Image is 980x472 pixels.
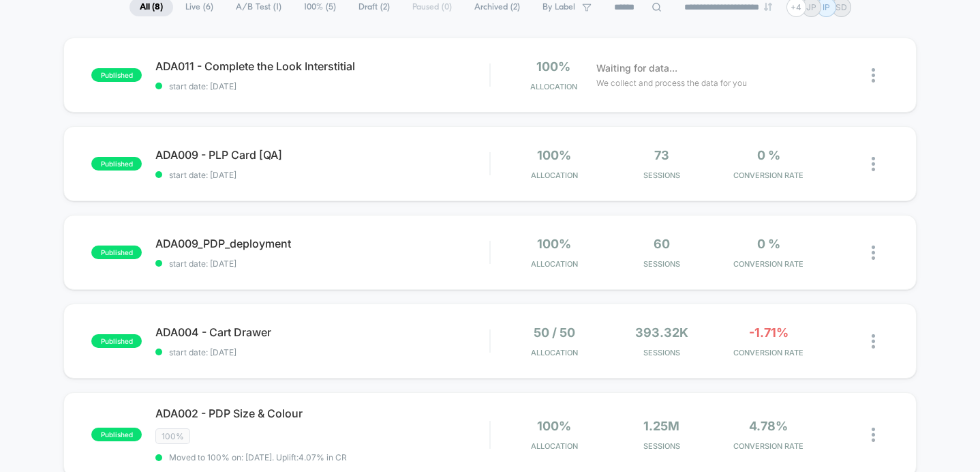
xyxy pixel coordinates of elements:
p: SD [836,2,847,12]
span: published [91,68,142,82]
p: IP [823,2,830,12]
span: CONVERSION RATE [718,171,818,180]
span: published [91,334,142,348]
span: ADA011 - Complete the Look Interstitial [155,59,489,73]
p: JP [806,2,816,12]
img: close [872,428,875,442]
span: Waiting for data... [596,61,677,76]
span: -1.71% [749,325,788,340]
span: published [91,428,142,441]
span: Moved to 100% on: [DATE] . Uplift: 4.07% in CR [169,452,347,462]
span: Allocation [531,171,578,180]
span: CONVERSION RATE [718,259,818,269]
span: ADA002 - PDP Size & Colour [155,407,489,420]
span: 50 / 50 [534,325,575,340]
span: ADA004 - Cart Drawer [155,325,489,339]
span: Allocation [531,348,578,357]
span: Allocation [531,259,578,269]
img: close [872,157,875,171]
span: Sessions [611,441,711,451]
span: CONVERSION RATE [718,441,818,451]
span: ADA009_PDP_deployment [155,237,489,250]
span: 100% [155,428,190,444]
img: close [872,246,875,260]
span: We collect and process the data for you [596,76,747,89]
span: Sessions [611,171,711,180]
span: By Label [542,2,575,12]
img: close [872,334,875,349]
span: 73 [654,148,669,162]
span: start date: [DATE] [155,81,489,91]
span: 100% [537,148,571,162]
span: 4.78% [749,419,788,433]
span: Allocation [530,82,577,91]
span: start date: [DATE] [155,170,489,180]
span: Sessions [611,348,711,357]
span: CONVERSION RATE [718,348,818,357]
span: 100% [537,419,571,433]
span: 100% [536,59,570,74]
span: 1.25M [643,419,679,433]
span: 393.32k [635,325,688,340]
img: end [764,3,772,11]
img: close [872,68,875,83]
span: start date: [DATE] [155,259,489,269]
span: Allocation [531,441,578,451]
span: published [91,246,142,259]
span: 100% [537,237,571,251]
span: 0 % [757,148,780,162]
span: published [91,157,142,171]
span: Sessions [611,259,711,269]
span: start date: [DATE] [155,347,489,357]
span: 60 [654,237,670,251]
span: ADA009 - PLP Card [QA] [155,148,489,162]
span: 0 % [757,237,780,251]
